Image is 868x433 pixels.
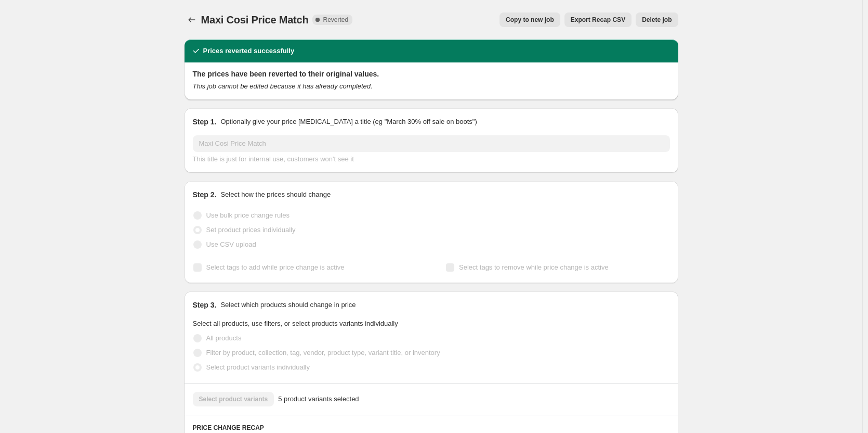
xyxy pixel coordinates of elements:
[499,12,560,27] button: Copy to new job
[206,240,256,248] span: Use CSV upload
[193,424,670,432] h6: PRICE CHANGE RECAP
[278,394,359,404] span: 5 product variants selected
[636,12,678,27] button: Delete job
[193,135,670,152] input: 30% off holiday sale
[459,263,609,271] span: Select tags to remove while price change is active
[193,69,670,79] h2: The prices have been reverted to their original values.
[193,320,398,327] span: Select all products, use filters, or select products variants individually
[185,12,199,27] button: Price change jobs
[642,16,672,24] span: Delete job
[323,16,348,24] span: Reverted
[193,189,217,200] h2: Step 2.
[206,211,290,219] span: Use bulk price change rules
[193,117,217,127] h2: Step 1.
[193,155,354,163] span: This title is just for internal use, customers won't see it
[201,14,309,26] span: Maxi Cosi Price Match
[206,363,310,371] span: Select product variants individually
[564,12,632,27] button: Export Recap CSV
[571,16,625,24] span: Export Recap CSV
[206,226,296,234] span: Set product prices individually
[193,82,373,90] i: This job cannot be edited because it has already completed.
[206,263,345,271] span: Select tags to add while price change is active
[206,334,242,342] span: All products
[220,300,356,310] p: Select which products should change in price
[220,117,477,127] p: Optionally give your price [MEDICAL_DATA] a title (eg "March 30% off sale on boots")
[193,300,217,310] h2: Step 3.
[206,349,440,356] span: Filter by product, collection, tag, vendor, product type, variant title, or inventory
[203,46,295,56] h2: Prices reverted successfully
[506,16,554,24] span: Copy to new job
[220,189,331,200] p: Select how the prices should change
